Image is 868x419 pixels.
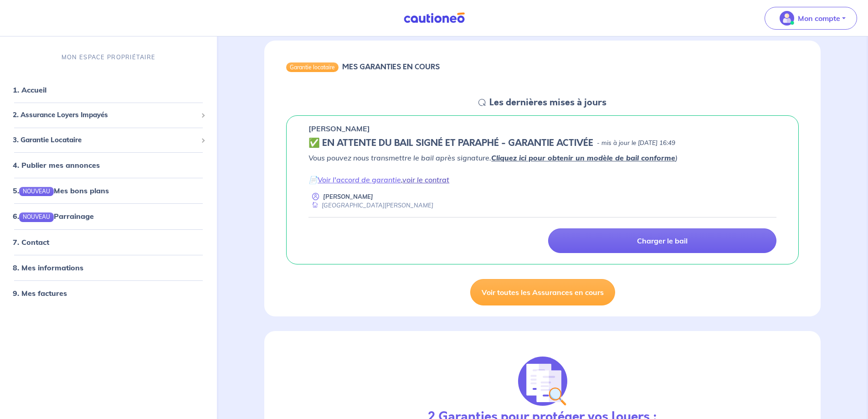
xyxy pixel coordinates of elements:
a: 4. Publier mes annonces [13,160,100,170]
a: 7. Contact [13,237,49,246]
div: 7. Contact [4,233,213,251]
a: Charger le bail [548,228,776,253]
em: Vous pouvez nous transmettre le bail après signature. ) [308,153,678,162]
h5: ✅️️️ EN ATTENTE DU BAIL SIGNÉ ET PARAPHÉ - GARANTIE ACTIVÉE [308,138,593,149]
a: Voir l'accord de garantie [318,175,401,184]
p: [PERSON_NAME] [308,123,370,134]
p: Charger le bail [637,236,688,245]
p: MON ESPACE PROPRIÉTAIRE [62,53,155,62]
div: 6.NOUVEAUParrainage [4,207,213,225]
a: Cliquez ici pour obtenir un modèle de bail conforme [491,153,675,162]
div: 9. Mes factures [4,284,213,302]
div: 5.NOUVEAUMes bons plans [4,181,213,200]
div: 1. Accueil [4,81,213,99]
a: voir le contrat [402,175,449,184]
p: Mon compte [798,13,840,24]
span: 2. Assurance Loyers Impayés [13,110,197,120]
p: [PERSON_NAME] [323,192,373,201]
h6: MES GARANTIES EN COURS [342,62,440,71]
div: [GEOGRAPHIC_DATA][PERSON_NAME] [308,201,433,210]
div: 8. Mes informations [4,258,213,276]
a: 6.NOUVEAUParrainage [13,212,94,221]
img: illu_account_valid_menu.svg [780,11,794,26]
a: 5.NOUVEAUMes bons plans [13,186,109,195]
div: state: CONTRACT-SIGNED, Context: IN-LANDLORD,IS-GL-CAUTION-IN-LANDLORD [308,138,776,149]
img: Cautioneo [400,12,468,24]
div: 3. Garantie Locataire [4,131,213,149]
a: Voir toutes les Assurances en cours [470,279,615,305]
em: 📄 , [308,175,449,184]
h5: Les dernières mises à jours [489,97,606,108]
img: justif-loupe [518,357,567,406]
a: 1. Accueil [13,85,46,94]
a: 9. Mes factures [13,288,67,297]
button: illu_account_valid_menu.svgMon compte [765,7,857,30]
p: - mis à jour le [DATE] 16:49 [597,139,675,148]
div: 2. Assurance Loyers Impayés [4,106,213,124]
span: 3. Garantie Locataire [13,135,197,145]
div: Garantie locataire [286,62,339,72]
div: 4. Publier mes annonces [4,156,213,174]
a: 8. Mes informations [13,263,83,272]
